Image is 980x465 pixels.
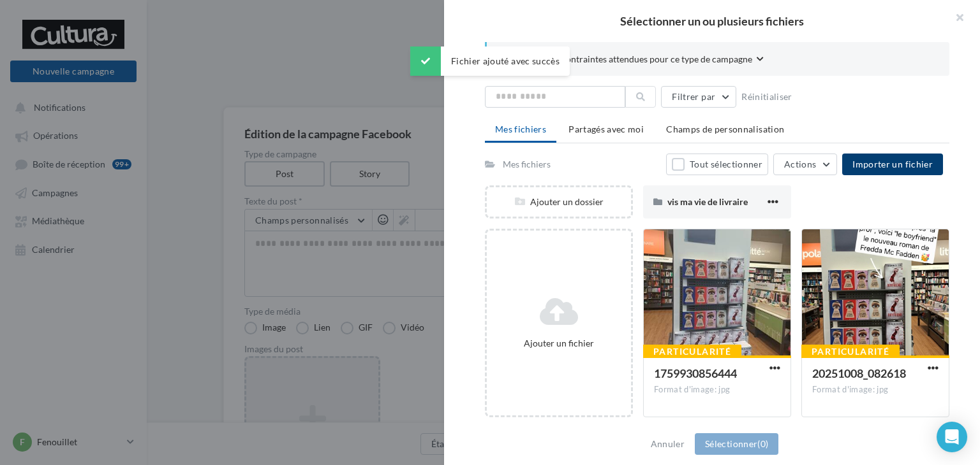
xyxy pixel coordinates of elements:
[736,89,798,104] button: Réinitialiser
[842,154,943,175] button: Importer un fichier
[464,15,960,27] h2: Sélectionner un ou plusieurs fichiers
[667,196,748,207] span: vis ma vie de livraire
[654,366,737,380] span: 1759930856444
[757,438,768,449] span: (0)
[666,124,784,134] span: Champs de personnalisation
[507,52,764,68] button: Consulter les contraintes attendues pour ce type de campagne
[654,384,780,396] div: Format d'image: jpg
[801,345,900,359] div: Particularité
[773,154,837,175] button: Actions
[492,337,626,350] div: Ajouter un fichier
[812,366,906,380] span: 20251008_082618
[937,422,967,452] div: Open Intercom Messenger
[495,124,546,134] span: Mes fichiers
[568,124,644,134] span: Partagés avec moi
[666,154,768,175] button: Tout sélectionner
[643,345,741,359] div: Particularité
[410,46,570,76] div: Fichier ajouté avec succès
[487,196,631,208] div: Ajouter un dossier
[784,159,816,169] span: Actions
[695,433,778,455] button: Sélectionner(0)
[507,53,752,66] span: Consulter les contraintes attendues pour ce type de campagne
[646,436,690,452] button: Annuler
[812,384,939,396] div: Format d'image: jpg
[661,86,736,108] button: Filtrer par
[852,159,933,169] span: Importer un fichier
[503,158,551,171] div: Mes fichiers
